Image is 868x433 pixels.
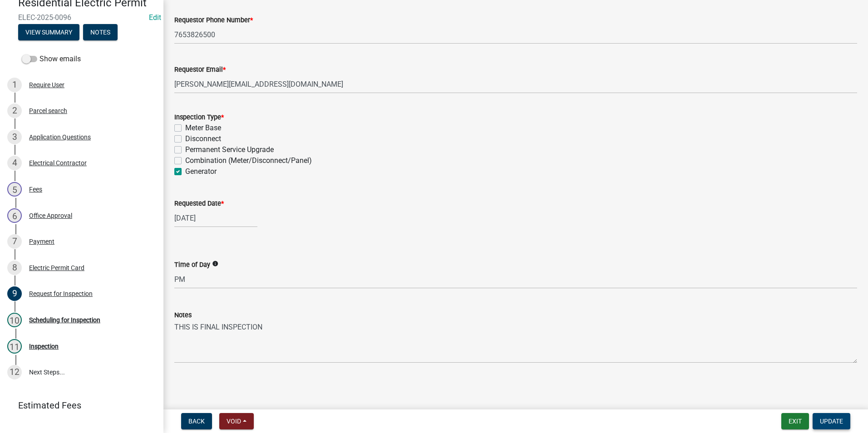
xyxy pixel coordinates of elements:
[7,261,22,275] div: 8
[18,13,145,22] span: ELEC-2025-0096
[7,156,22,170] div: 4
[18,29,79,36] wm-modal-confirm: Summary
[29,134,91,140] div: Application Questions
[185,166,217,177] label: Generator
[7,339,22,354] div: 11
[29,343,59,349] div: Inspection
[7,182,22,197] div: 5
[83,29,118,36] wm-modal-confirm: Notes
[7,313,22,327] div: 10
[29,265,84,271] div: Electric Permit Card
[7,78,22,92] div: 1
[174,114,224,121] label: Inspection Type
[212,261,218,267] i: info
[174,17,253,24] label: Requestor Phone Number
[174,262,210,268] label: Time of Day
[149,13,161,22] wm-modal-confirm: Edit Application Number
[185,133,221,144] label: Disconnect
[29,290,93,297] div: Request for Inspection
[7,365,22,379] div: 12
[781,413,809,429] button: Exit
[7,103,22,118] div: 2
[29,160,87,166] div: Electrical Contractor
[181,413,212,429] button: Back
[820,418,843,425] span: Update
[83,24,118,40] button: Notes
[813,413,850,429] button: Update
[29,238,54,245] div: Payment
[29,212,72,219] div: Office Approval
[149,13,161,22] a: Edit
[18,24,79,40] button: View Summary
[7,396,149,414] a: Estimated Fees
[174,201,224,207] label: Requested Date
[7,208,22,223] div: 6
[174,67,226,73] label: Requestor Email
[219,413,254,429] button: Void
[29,108,67,114] div: Parcel search
[174,209,257,227] input: mm/dd/yyyy
[29,82,64,88] div: Require User
[185,155,312,166] label: Combination (Meter/Disconnect/Panel)
[7,130,22,144] div: 3
[22,54,81,64] label: Show emails
[29,186,42,192] div: Fees
[188,418,205,425] span: Back
[185,123,221,133] label: Meter Base
[7,234,22,249] div: 7
[227,418,241,425] span: Void
[29,317,100,323] div: Scheduling for Inspection
[7,286,22,301] div: 9
[174,312,192,319] label: Notes
[185,144,274,155] label: Permanent Service Upgrade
